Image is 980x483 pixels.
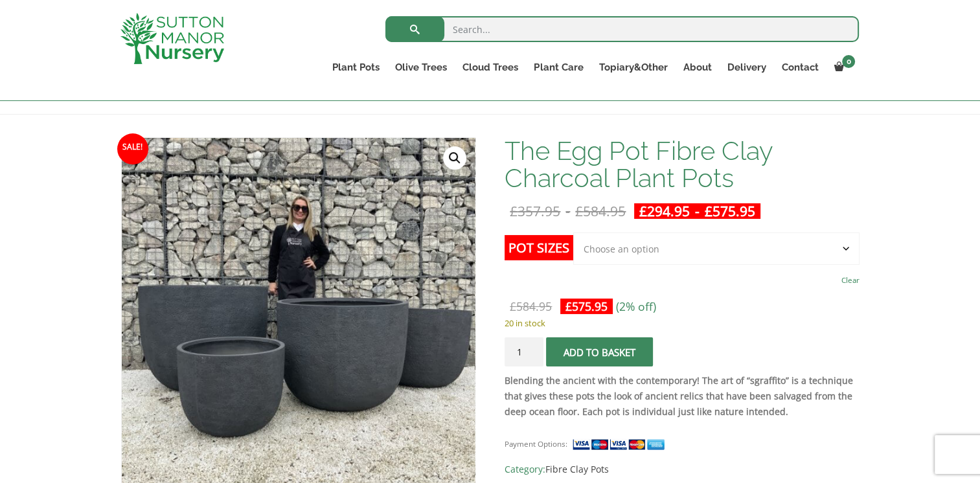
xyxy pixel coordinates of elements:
[773,58,826,76] a: Contact
[526,58,591,76] a: Plant Care
[705,202,755,220] bdi: 575.95
[842,55,855,68] span: 0
[546,337,653,366] button: Add to basket
[575,202,583,220] span: £
[505,337,543,366] input: Product quantity
[705,202,712,220] span: £
[385,16,859,42] input: Search...
[719,58,773,76] a: Delivery
[510,202,518,220] span: £
[616,298,656,314] span: (2% off)
[505,235,573,260] label: Pot Sizes
[591,58,675,76] a: Topiary&Other
[572,438,669,451] img: payment supported
[639,202,647,220] span: £
[826,58,859,76] a: 0
[510,298,516,314] span: £
[510,202,560,220] bdi: 357.95
[545,463,609,475] a: Fibre Clay Pots
[505,439,567,449] small: Payment Options:
[565,298,608,314] bdi: 575.95
[675,58,719,76] a: About
[505,374,853,418] strong: Blending the ancient with the contemporary! The art of “sgraffito” is a technique that gives thes...
[120,13,224,64] img: logo
[565,298,572,314] span: £
[634,203,760,219] ins: -
[325,58,387,76] a: Plant Pots
[505,315,859,331] p: 20 in stock
[639,202,690,220] bdi: 294.95
[443,146,466,170] a: View full-screen image gallery
[505,462,859,477] span: Category:
[510,298,552,314] bdi: 584.95
[505,137,859,192] h1: The Egg Pot Fibre Clay Charcoal Plant Pots
[117,133,148,164] span: Sale!
[841,271,860,289] a: Clear options
[455,58,526,76] a: Cloud Trees
[387,58,455,76] a: Olive Trees
[505,203,631,219] del: -
[575,202,626,220] bdi: 584.95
